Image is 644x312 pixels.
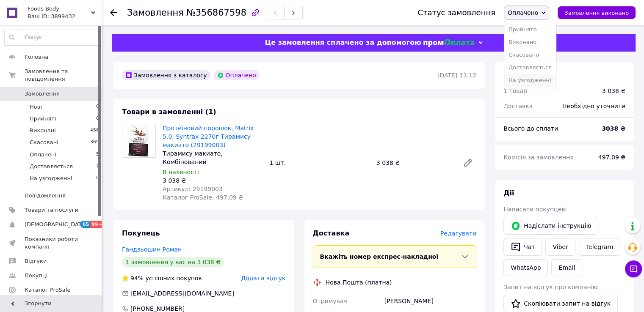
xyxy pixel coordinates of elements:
a: Редагувати [459,154,476,171]
span: Каталог ProSale: 497.09 ₴ [163,194,243,201]
div: 3 038 ₴ [373,157,456,169]
span: Замовлення виконано [564,10,629,16]
span: Доставка [313,229,350,237]
span: Вкажіть номер експрес-накладної [320,253,439,260]
span: 497.09 ₴ [598,154,625,161]
div: Повернутися назад [110,8,117,17]
span: Оплачені [30,151,56,159]
li: Виконано [504,36,556,49]
span: 369 [90,139,99,146]
div: Статус замовлення [417,8,495,17]
li: Доставляється [504,61,556,74]
span: 456 [90,127,99,134]
span: 94% [130,275,144,282]
input: Пошук [5,30,100,45]
span: Редагувати [440,230,476,237]
span: Показники роботи компанії [25,235,78,251]
span: Товари в замовленні (1) [122,108,216,116]
span: Повідомлення [25,192,66,200]
span: [DEMOGRAPHIC_DATA] [25,221,87,228]
span: 5 [96,151,99,159]
span: 1 товар [503,88,527,94]
span: Замовлення [25,90,60,98]
button: Чат з покупцем [625,260,642,277]
span: Покупець [122,229,160,237]
div: Нова Пошта (платна) [323,278,394,287]
span: Скасовані [30,139,58,146]
span: Це замовлення сплачено за допомогою [265,38,421,47]
span: Оплачено [508,9,538,16]
span: 0 [96,103,99,111]
li: На узгодженні [504,74,556,87]
span: 0 [96,115,99,123]
span: Покупці [25,272,47,279]
span: Виконані [30,127,56,134]
span: 0 [96,175,99,182]
span: Головна [25,53,48,61]
img: Протеїновий порошок, Matrix 5.0, Syntrax 2270г Тирамису макиато (29199003) [122,124,155,157]
span: Доставляється [30,163,73,170]
div: 1 шт. [266,157,373,169]
span: Товари та послуги [25,206,78,214]
li: Скасовано [504,49,556,61]
span: Foods-Body [28,5,91,13]
li: Прийнято [504,23,556,36]
span: Комісія за замовлення [503,154,574,161]
span: Всього до сплати [503,125,558,132]
span: [EMAIL_ADDRESS][DOMAIN_NAME] [130,290,234,297]
div: [PERSON_NAME] [383,293,478,309]
span: 7 [96,163,99,170]
div: успішних покупок [122,274,202,282]
div: Замовлення з каталогу [122,70,210,80]
span: Доставка [503,103,533,109]
div: 1 замовлення у вас на 3 038 ₴ [122,257,224,267]
span: В наявності [163,169,199,175]
span: Отримувач [313,298,347,304]
a: Viber [545,238,575,256]
a: Гандзьошин Роман [122,246,182,253]
a: Telegram [579,238,620,256]
img: evopay logo [423,39,474,47]
span: Дії [503,189,514,197]
button: Чат [503,238,542,256]
span: Відгуки [25,257,47,265]
div: Оплачено [214,70,260,80]
span: 99+ [90,221,104,228]
b: 3038 ₴ [602,125,625,132]
span: На узгодженні [30,175,72,182]
span: Прийняті [30,115,56,123]
span: Замовлення та повідомлення [25,68,102,83]
span: Каталог ProSale [25,286,70,294]
time: [DATE] 13:12 [437,72,476,79]
span: Запит на відгук про компанію [503,284,597,290]
button: Надіслати інструкцію [503,217,598,235]
button: Email [551,259,582,276]
span: Додати відгук [241,275,285,282]
button: Замовлення виконано [558,6,636,19]
div: 3 038 ₴ [602,87,625,95]
span: Нові [30,103,42,111]
div: Необхідно уточнити [557,97,630,115]
span: Написати покупцеві [503,206,567,213]
div: Ваш ID: 3899432 [28,13,102,20]
span: 65 [80,221,90,228]
div: Тирамису макиато, Комбінований [163,149,263,166]
span: Артикул: 29199003 [163,186,223,192]
div: 3 038 ₴ [163,176,263,185]
a: Протеїновий порошок, Matrix 5.0, Syntrax 2270г Тирамису макиато (29199003) [163,125,254,148]
span: №356867598 [186,8,246,18]
span: Замовлення [127,8,184,18]
a: WhatsApp [503,259,548,276]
